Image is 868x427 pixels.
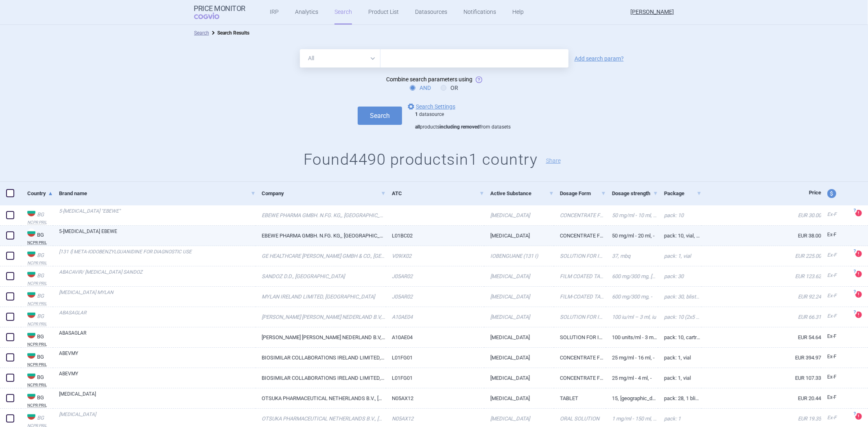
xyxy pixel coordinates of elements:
span: ? [852,310,857,315]
a: ? [855,251,865,257]
strong: including removed [439,124,480,130]
a: ABEVMY [59,350,256,364]
a: [MEDICAL_DATA] [484,287,554,307]
img: Bulgaria [27,249,35,257]
a: Ex-F [821,331,851,343]
a: [PERSON_NAME] [PERSON_NAME] NEDERLAND B.V, [GEOGRAPHIC_DATA] [256,327,386,347]
a: EUR 123.62 [702,266,821,286]
a: [MEDICAL_DATA] [484,307,554,327]
a: [MEDICAL_DATA] [484,368,554,388]
a: V09IX02 [386,246,484,266]
a: BGBGNCPR PRIL [21,329,53,346]
a: Search Settings [406,102,455,111]
a: Pack: 10 [658,205,702,225]
button: Share [546,158,561,163]
a: 100 Units/ml - 3 ml, - [606,327,658,347]
a: Dosage Form [560,183,606,203]
a: [MEDICAL_DATA] [484,266,554,286]
a: ABACAVIR/ [MEDICAL_DATA] SANDOZ [59,268,256,283]
a: Pack: 10, Cartridge [658,327,702,347]
strong: 1 [415,111,418,117]
span: Ex-factory price [827,354,837,359]
abbr: NCPR PRIL — National Council on Prices and Reimbursement of Medicinal Products, Bulgaria. Registe... [27,322,53,326]
a: GE HEALTHCARE [PERSON_NAME] GMBH & CO., [GEOGRAPHIC_DATA] [256,246,386,266]
a: [PERSON_NAME] [PERSON_NAME] NEDERLAND B.V, [GEOGRAPHIC_DATA] [256,307,386,327]
a: OTSUKA PHARMACEUTICAL NETHERLANDS B.V., [GEOGRAPHIC_DATA] [256,388,386,408]
strong: Search Results [217,30,249,36]
a: Dosage strength [612,183,658,203]
li: Search [194,29,209,37]
span: Ex-factory price [827,374,837,380]
a: FILM-COATED TABLET [554,287,606,307]
span: ? [852,412,857,416]
a: ? [855,271,865,277]
a: EUR 20.44 [702,388,821,408]
a: SOLUTION FOR INJECTION [554,327,606,347]
a: IOBENGUANE (131 I) [484,246,554,266]
a: J05AR02 [386,266,484,286]
a: L01FG01 [386,368,484,388]
a: BGBGNCPR PRIL [21,350,53,367]
a: Active Substance [490,183,554,203]
a: TABLET [554,388,606,408]
span: ? [852,249,857,254]
a: EUR 66.31 [702,307,821,327]
span: Ex-factory price [827,313,837,319]
a: Ex-F [821,249,851,261]
a: BGBGNCPR PRIL [21,309,53,326]
a: Ex-F [821,270,851,282]
a: A10AE04 [386,327,484,347]
a: EUR 38.00 [702,226,821,246]
a: Pack: 1, Vial [658,246,702,266]
a: BIOSIMILAR COLLABORATIONS IRELAND LIMITED, [GEOGRAPHIC_DATA] [256,368,386,388]
span: Ex-factory price [827,232,837,237]
a: Ex-F [821,310,851,322]
a: ? [855,413,865,420]
a: L01BC02 [386,226,484,246]
a: Search [194,30,209,36]
a: BGBGNCPR PRIL [21,289,53,306]
abbr: NCPR PRIL — National Council on Prices and Reimbursement of Medicinal Products, Bulgaria. Registe... [27,220,53,224]
a: 25 mg/ml - 4 ml, - [606,368,658,388]
a: Pack: 10, Vial, dark glass type I [658,226,702,246]
span: ? [852,269,857,274]
a: Country [27,183,53,203]
span: ? [852,208,857,213]
a: Brand name [59,183,256,203]
span: Ex-factory price [827,333,837,339]
abbr: NCPR PRIL — National Council on Prices and Reimbursement of Medicinal Products, Bulgaria. Registe... [27,403,53,407]
img: Bulgaria [27,371,35,379]
a: ? [855,210,865,216]
a: 15, [GEOGRAPHIC_DATA] [606,388,658,408]
a: Pack: 1, Vial [658,348,702,368]
a: EUR 92.24 [702,287,821,307]
a: Ex-F [821,371,851,383]
a: [MEDICAL_DATA] [484,226,554,246]
a: BGBGNCPR PRIL [21,207,53,224]
a: N05AX12 [386,388,484,408]
abbr: NCPR PRIL — National Council on Prices and Reimbursement of Medicinal Products, Bulgaria. Registe... [27,342,53,346]
a: SOLUTION FOR INJECTION [554,307,606,327]
span: Ex-factory price [827,394,837,400]
img: Bulgaria [27,412,35,420]
a: J05AR02 [386,287,484,307]
a: 5-[MEDICAL_DATA] "EBEWE" [59,207,256,222]
a: Ex-F [821,392,851,404]
a: ABASAGLAR [59,309,256,324]
a: Price MonitorCOGVIO [194,4,246,20]
a: Add search param? [575,56,624,61]
a: EUR 225.00 [702,246,821,266]
span: Combine search parameters using [386,76,472,83]
img: Bulgaria [27,269,35,277]
label: OR [441,84,458,92]
span: Ex-factory price [827,252,837,258]
span: Ex-factory price [827,211,837,217]
abbr: NCPR PRIL — National Council on Prices and Reimbursement of Medicinal Products, Bulgaria. Registe... [27,281,53,285]
a: EBEWE PHARMA GMBH. N.FG. KG,, [GEOGRAPHIC_DATA] [256,226,386,246]
a: 5-[MEDICAL_DATA] EBEWE [59,228,256,242]
a: Ex-F [821,229,851,241]
strong: Price Monitor [194,4,246,13]
a: 50 mg/ml - 10 ml, mg [606,205,658,225]
a: [MEDICAL_DATA] [59,411,256,425]
abbr: NCPR PRIL — National Council on Prices and Reimbursement of Medicinal Products, Bulgaria. Registe... [27,363,53,367]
